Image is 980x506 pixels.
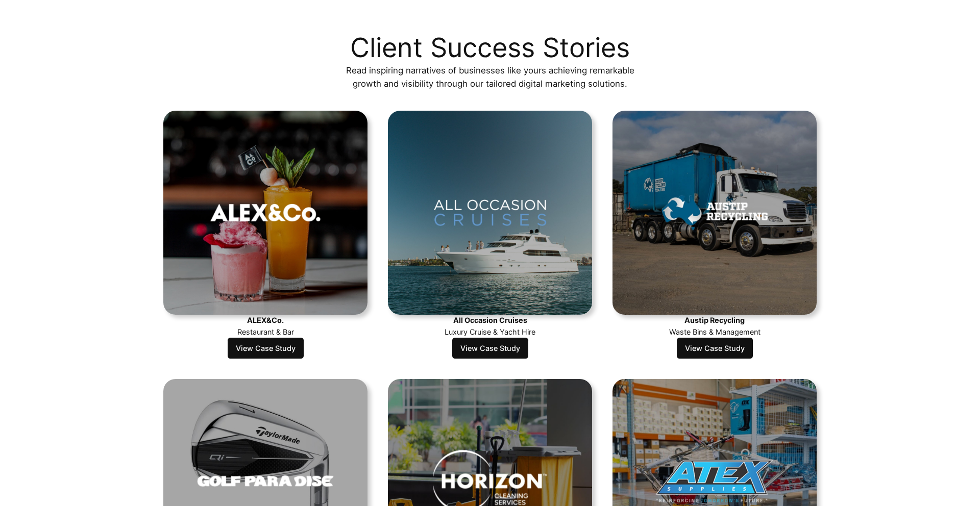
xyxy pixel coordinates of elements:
a: View Case Study [677,338,753,359]
strong: Austip Recycling [684,316,745,324]
strong: ALEX&Co. [247,316,284,324]
p: Read inspiring narratives of businesses like yours achieving remarkable growth and visibility thr... [332,64,648,90]
p: Waste Bins & Management [669,326,761,338]
a: View Case Study [228,338,304,359]
a: View Case Study [452,338,528,359]
p: Luxury Cruise & Yacht Hire [445,326,535,338]
p: Restaurant & Bar [237,326,294,338]
h2: Client Success Stories [350,32,630,64]
strong: All Occasion Cruises [453,316,527,324]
